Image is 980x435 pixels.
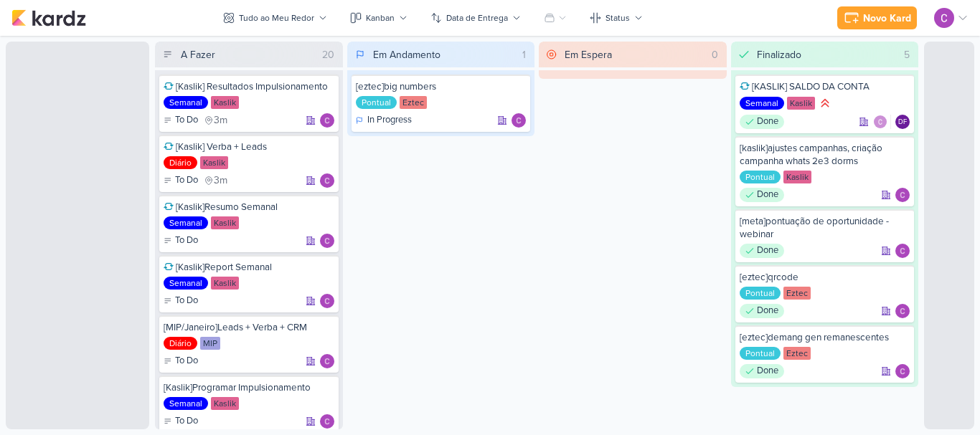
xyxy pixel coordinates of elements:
div: [meta]pontuação de oportunidade - webinar [740,215,910,241]
div: To Do [164,173,198,188]
img: Carlos Lima [873,115,887,129]
div: [MIP/Janeiro]Leads + Verba + CRM [164,321,334,334]
div: To Do [164,294,198,308]
p: Done [757,304,778,318]
p: Done [757,244,778,258]
img: Carlos Lima [320,414,334,429]
div: último check-in há 3 meses [204,113,227,128]
div: [KASLIK] SALDO DA CONTA [740,80,910,93]
div: Em Espera [565,47,612,62]
div: Kaslik [211,397,239,410]
img: Carlos Lima [320,113,334,128]
div: Diário [164,337,197,350]
div: último check-in há 3 meses [204,173,227,188]
div: [Kaslik]Report Semanal [164,261,334,274]
div: [eztec]big numbers [356,80,527,93]
div: Eztec [400,96,427,109]
div: Done [740,115,784,129]
img: Carlos Lima [895,244,910,258]
div: Diário [164,156,197,169]
div: Colaboradores: Carlos Lima [873,115,891,129]
div: To Do [164,354,198,368]
div: Pontual [356,96,397,109]
div: To Do [164,113,198,128]
button: Novo Kard [837,6,917,29]
span: 3m [214,176,227,186]
div: Responsável: Carlos Lima [320,234,334,248]
p: To Do [175,113,198,128]
div: Semanal [164,96,208,109]
div: [eztec]qrcode [740,271,910,284]
div: Done [740,244,784,258]
img: Carlos Lima [895,188,910,202]
img: Carlos Lima [320,234,334,248]
div: MIP [200,337,220,350]
div: 20 [316,47,340,62]
div: [Kaslik]Resumo Semanal [164,201,334,214]
div: To Do [164,414,198,429]
img: kardz.app [11,9,86,27]
div: Semanal [164,216,208,229]
div: Semanal [164,277,208,290]
p: To Do [175,234,198,248]
div: Semanal [164,397,208,410]
div: [Kaslik]Programar Impulsionamento [164,381,334,394]
img: Carlos Lima [895,364,910,378]
div: [Kaslik] Resultados Impulsionamento [164,80,334,93]
div: 0 [706,47,724,62]
div: Responsável: Carlos Lima [895,188,910,202]
div: In Progress [356,113,412,128]
img: Carlos Lima [895,304,910,318]
div: Done [740,304,784,318]
div: Pontual [740,347,781,360]
div: Responsável: Carlos Lima [895,304,910,318]
div: Kaslik [211,96,239,109]
div: Responsável: Carlos Lima [320,113,334,128]
div: Pontual [740,171,781,183]
p: To Do [175,354,198,368]
div: Kaslik [783,171,811,183]
div: Eztec [783,287,811,300]
p: To Do [175,173,198,188]
p: To Do [175,294,198,308]
div: Responsável: Carlos Lima [320,414,334,429]
div: Diego Freitas [895,115,910,129]
p: To Do [175,414,198,429]
div: Responsável: Carlos Lima [320,354,334,368]
div: Kaslik [211,277,239,290]
div: Prioridade Alta [818,96,832,110]
p: DF [898,119,907,126]
p: Done [757,364,778,378]
div: 1 [517,47,532,62]
span: 3m [214,115,227,125]
div: Novo Kard [863,11,911,26]
div: [kaslik]ajustes campanhas, criação campanha whats 2e3 dorms [740,142,910,168]
div: [eztec]demang gen remanescentes [740,331,910,344]
img: Carlos Lima [320,173,334,188]
img: Carlos Lima [934,8,954,28]
img: Carlos Lima [512,113,526,128]
div: Pontual [740,287,781,300]
div: Semanal [740,97,784,110]
div: Responsável: Carlos Lima [320,294,334,308]
div: Em Andamento [373,47,440,62]
img: Carlos Lima [320,294,334,308]
div: Kaslik [211,216,239,229]
div: Responsável: Carlos Lima [895,364,910,378]
div: Responsável: Carlos Lima [320,173,334,188]
div: Responsável: Diego Freitas [895,115,910,129]
div: Kaslik [200,156,228,169]
div: 5 [898,47,915,62]
div: To Do [164,234,198,248]
div: Done [740,364,784,378]
div: A Fazer [181,47,215,62]
p: Done [757,115,778,129]
div: Kaslik [787,97,815,110]
div: Done [740,188,784,202]
div: Responsável: Carlos Lima [895,244,910,258]
div: [Kaslik] Verba + Leads [164,140,334,153]
p: Done [757,188,778,202]
div: Responsável: Carlos Lima [512,113,526,128]
img: Carlos Lima [320,354,334,368]
p: In Progress [367,113,412,128]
